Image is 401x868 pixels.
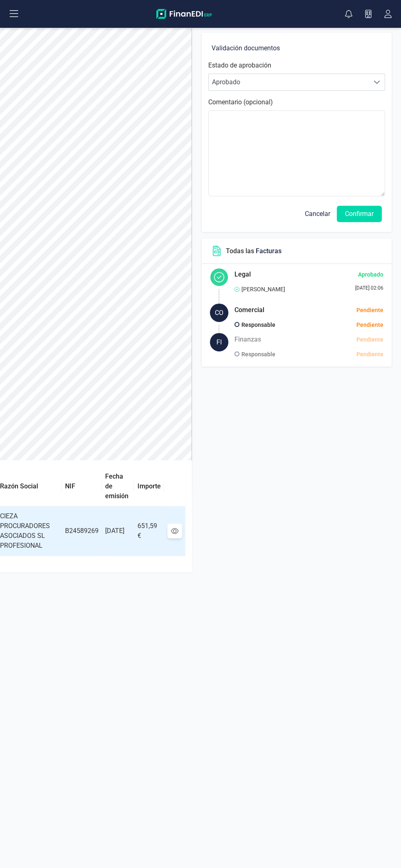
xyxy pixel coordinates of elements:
div: Pendiente [311,350,383,359]
p: Responsable [241,349,275,359]
th: Fecha de emisión [102,467,134,506]
p: Responsable [241,320,275,330]
div: Pendiente [311,321,383,329]
h5: Comercial [234,304,264,317]
img: Logo Finanedi [156,9,212,19]
div: CO [210,304,228,322]
h5: Legal [234,268,251,281]
td: B24589269 [62,506,102,556]
label: Estado de aprobación [208,61,271,70]
h5: Finanzas [234,333,261,346]
span: Aprobado [209,74,369,90]
div: Pendiente [356,306,383,315]
th: NIF [62,467,102,506]
button: Confirmar [337,206,382,222]
p: Todas las [226,246,282,256]
td: [DATE] [102,506,134,556]
div: Aprobado [358,270,383,279]
label: Comentario (opcional) [208,97,273,107]
span: Cancelar [305,209,330,219]
div: [DATE] 02:06 [355,284,383,294]
div: FI [210,333,228,351]
p: [PERSON_NAME] [241,284,285,294]
td: 651,59 € [134,506,164,556]
span: Facturas [256,247,282,255]
div: Pendiente [356,335,383,344]
h6: Validación documentos [212,43,382,54]
th: Importe [134,467,164,506]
